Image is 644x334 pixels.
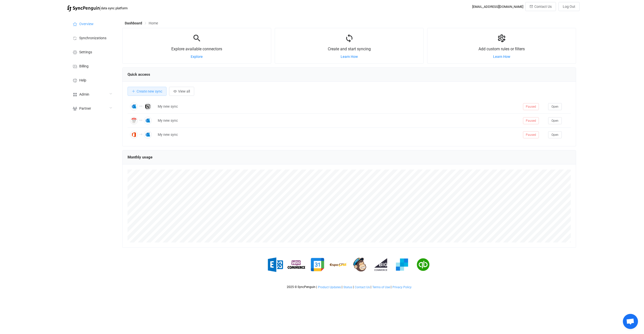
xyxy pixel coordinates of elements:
[191,55,203,59] a: Explore
[171,47,222,51] span: Explore available connectors
[353,285,354,289] span: |
[534,5,552,9] span: Contact Us
[128,87,167,96] button: Create new sync
[67,5,128,12] a: |data sync platform
[391,285,391,289] span: |
[372,285,390,289] a: Terms of Use
[67,73,117,87] a: Help
[472,5,523,9] div: [EMAIL_ADDRESS][DOMAIN_NAME]
[414,256,432,273] img: quickbooks.png
[128,72,150,77] span: Quick access
[318,285,341,289] a: Product Updates
[79,36,106,40] span: Synchronizations
[79,93,89,97] span: Admin
[79,22,94,26] span: Overview
[623,314,638,329] div: Open chat
[169,87,194,96] button: View all
[392,285,412,289] span: Privacy Policy
[392,285,412,289] a: Privacy Policy
[343,285,352,289] a: Status
[79,107,91,111] span: Partner
[178,89,190,93] span: View all
[342,285,342,289] span: |
[563,5,575,9] span: Log Out
[128,155,152,159] span: Monthly usage
[558,2,580,11] button: Log Out
[288,256,305,273] img: woo-commerce.png
[79,64,89,68] span: Billing
[328,47,371,51] span: Create and start syncing
[79,78,86,82] span: Help
[354,285,370,289] a: Contact Us
[100,5,101,12] span: |
[79,50,92,54] span: Settings
[266,256,284,273] img: exchange.png
[67,5,100,12] img: syncpenguin.svg
[149,21,158,25] span: Home
[287,285,315,289] span: 2025 © SyncPenguin
[478,47,525,51] span: Add custom rules or filters
[371,285,371,289] span: |
[125,21,142,25] span: Dashboard
[101,6,128,10] span: data sync platform
[67,31,117,45] a: Synchronizations
[341,55,358,59] a: Learn How
[525,2,556,11] button: Contact Us
[125,21,158,25] div: Breadcrumb
[67,17,117,31] a: Overview
[393,256,411,273] img: sendgrid.png
[372,256,390,273] img: big-commerce.png
[330,256,347,273] img: espo-crm.png
[493,55,510,59] a: Learn How
[309,256,326,273] img: google.png
[137,89,162,93] span: Create new sync
[351,256,369,273] img: mailchimp.png
[67,59,117,73] a: Billing
[67,45,117,59] a: Settings
[316,285,317,289] span: |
